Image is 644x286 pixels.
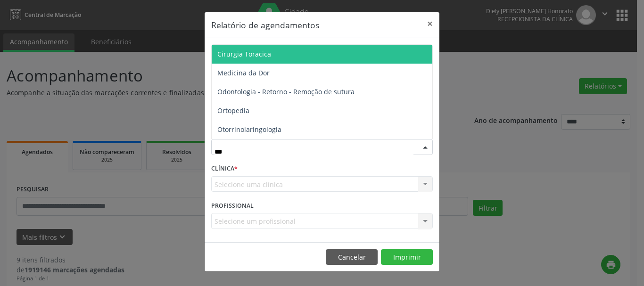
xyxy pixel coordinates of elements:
[211,19,319,31] h5: Relatório de agendamentos
[381,249,433,265] button: Imprimir
[421,12,439,35] button: Close
[217,87,355,96] span: Odontologia - Retorno - Remoção de sutura
[217,68,270,77] span: Medicina da Dor
[326,249,378,265] button: Cancelar
[217,125,281,134] span: Otorrinolaringologia
[211,162,238,176] label: CLÍNICA
[211,198,254,213] label: PROFISSIONAL
[211,45,285,59] label: DATA DE AGENDAMENTO
[217,49,271,58] span: Cirurgia Toracica
[217,106,249,115] span: Ortopedia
